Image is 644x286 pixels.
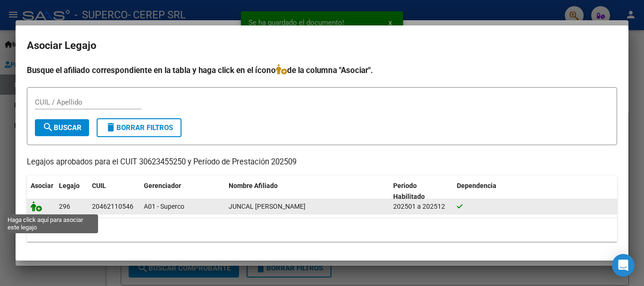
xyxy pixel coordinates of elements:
span: Asociar [31,182,53,189]
span: Gerenciador [144,182,181,189]
div: 20462110546 [92,201,133,212]
span: Legajo [59,182,80,189]
div: Open Intercom Messenger [612,254,635,277]
datatable-header-cell: Periodo Habilitado [389,176,453,207]
span: CUIL [92,182,106,189]
mat-icon: delete [105,122,116,133]
button: Buscar [35,119,89,136]
span: Buscar [42,123,82,132]
span: Borrar Filtros [105,123,173,132]
div: 202501 a 202512 [393,201,449,212]
span: Periodo Habilitado [393,182,425,200]
mat-icon: search [42,122,54,133]
span: Dependencia [457,182,496,189]
span: A01 - Superco [144,203,184,210]
datatable-header-cell: Legajo [55,176,88,207]
datatable-header-cell: Gerenciador [140,176,225,207]
datatable-header-cell: Dependencia [453,176,618,207]
datatable-header-cell: Asociar [27,176,55,207]
span: Nombre Afiliado [229,182,278,189]
h4: Busque el afiliado correspondiente en la tabla y haga click en el ícono de la columna "Asociar". [27,64,617,76]
button: Borrar Filtros [97,118,182,137]
p: Legajos aprobados para el CUIT 30623455250 y Período de Prestación 202509 [27,156,617,168]
h2: Asociar Legajo [27,37,617,55]
span: 296 [59,203,70,210]
datatable-header-cell: Nombre Afiliado [225,176,389,207]
span: JUNCAL MATHIAS LEANDRO [229,203,305,210]
div: 1 registros [27,218,617,242]
datatable-header-cell: CUIL [88,176,140,207]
